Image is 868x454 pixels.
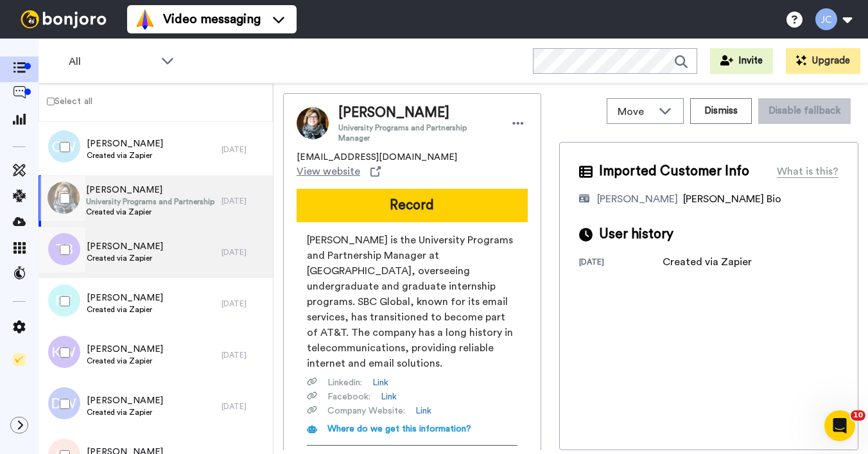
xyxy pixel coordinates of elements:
span: Imported Customer Info [599,162,749,181]
div: [DATE] [221,196,266,206]
a: View website [297,164,381,179]
span: Created via Zapier [87,253,163,263]
img: Image of Dana Ginnett [297,107,329,139]
span: University Programs and Partnership Manager [338,123,496,143]
div: [DATE] [221,247,266,258]
span: View website [297,164,360,179]
span: Linkedin : [327,376,362,389]
button: Upgrade [786,48,860,74]
span: Created via Zapier [87,304,163,315]
span: Video messaging [163,10,261,28]
img: bj-logo-header-white.svg [15,10,112,28]
span: Company Website : [327,405,405,417]
span: [PERSON_NAME] [87,292,163,304]
div: [PERSON_NAME] [597,191,678,207]
iframe: Intercom live chat [824,410,855,441]
span: Facebook : [327,390,370,403]
label: Select all [39,94,92,109]
a: Link [372,376,388,389]
span: User history [599,225,673,244]
button: Dismiss [690,98,752,124]
span: [PERSON_NAME] [87,137,163,150]
span: Move [618,104,652,119]
span: Where do we get this information? [327,424,471,433]
span: [PERSON_NAME] [87,240,163,253]
div: [DATE] [579,257,663,270]
span: 10 [851,410,865,421]
span: [PERSON_NAME] [87,343,163,356]
button: Invite [710,48,773,74]
input: Select all [47,98,55,105]
div: [DATE] [221,350,266,360]
span: [PERSON_NAME] [338,103,496,123]
span: [EMAIL_ADDRESS][DOMAIN_NAME] [297,151,457,164]
div: Created via Zapier [663,254,752,270]
div: [DATE] [221,299,266,309]
a: Link [415,405,431,417]
span: [PERSON_NAME] Bio [683,194,781,204]
img: vm-color.svg [135,9,155,30]
span: University Programs and Partnership Manager [86,196,215,207]
div: [DATE] [221,144,266,155]
span: Created via Zapier [87,407,163,417]
span: [PERSON_NAME] [87,394,163,407]
span: [PERSON_NAME] is the University Programs and Partnership Manager at [GEOGRAPHIC_DATA], overseeing... [307,232,517,371]
span: Created via Zapier [86,207,215,217]
a: Link [381,390,397,403]
span: Created via Zapier [87,356,163,366]
div: [DATE] [221,401,266,412]
div: What is this? [777,164,838,179]
span: [PERSON_NAME] [86,184,215,196]
img: Checklist.svg [13,353,26,366]
button: Record [297,189,528,222]
span: All [69,54,155,69]
button: Disable fallback [758,98,851,124]
span: Created via Zapier [87,150,163,161]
